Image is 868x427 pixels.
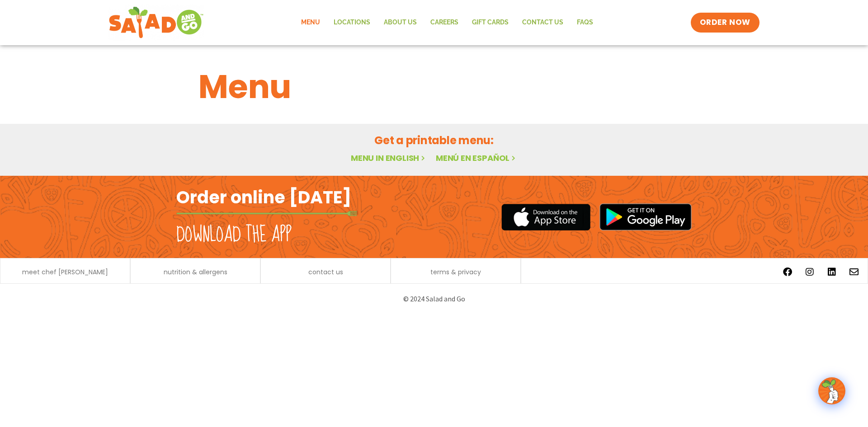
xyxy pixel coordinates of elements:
[377,12,424,33] a: About Us
[181,293,687,305] p: © 2024 Salad and Go
[327,12,377,33] a: Locations
[351,152,427,164] a: Menu in English
[501,202,590,232] img: appstore
[515,12,570,33] a: Contact Us
[465,12,515,33] a: GIFT CARDS
[599,203,692,230] img: google_play
[294,12,600,33] nav: Menu
[176,211,357,216] img: fork
[700,17,750,28] span: ORDER NOW
[430,269,481,275] a: terms & privacy
[198,132,670,148] h2: Get a printable menu:
[570,12,600,33] a: FAQs
[308,269,343,275] a: contact us
[294,12,327,33] a: Menu
[436,152,517,164] a: Menú en español
[198,62,670,111] h1: Menu
[164,269,227,275] a: nutrition & allergens
[691,13,759,33] a: ORDER NOW
[108,5,204,41] img: new-SAG-logo-768×292
[819,378,844,404] img: wpChatIcon
[176,222,292,248] h2: Download the app
[176,186,351,208] h2: Order online [DATE]
[424,12,465,33] a: Careers
[22,269,108,275] a: meet chef [PERSON_NAME]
